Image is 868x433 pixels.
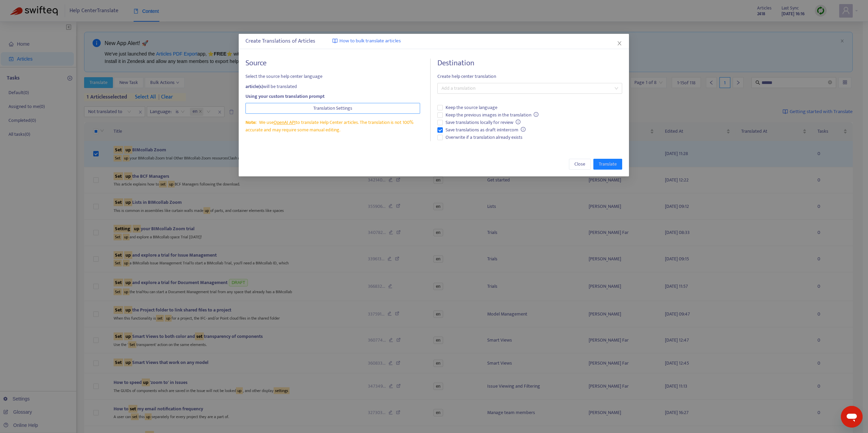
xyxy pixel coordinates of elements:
[245,73,420,80] span: Select the source help center language
[245,83,263,90] strong: article(s)
[245,93,420,100] div: Using your custom translation prompt
[594,159,623,170] button: Translate
[575,160,586,168] span: Close
[443,134,525,141] span: Overwrite if a translation already exists
[616,40,624,47] button: Close
[443,104,500,111] span: Keep the source language
[245,37,622,45] div: Create Translations of Articles
[245,118,256,126] span: Note:
[245,83,420,90] div: will be translated
[437,73,622,80] span: Create help center translation
[841,406,863,428] iframe: Button to launch messaging window
[339,37,401,45] span: How to bulk translate articles
[521,127,526,132] span: info-circle
[516,120,521,124] span: info-circle
[313,105,352,112] span: Translation Settings
[437,59,622,68] h4: Destination
[534,112,539,117] span: info-circle
[332,38,338,44] img: image-link
[274,118,296,126] a: OpenAI API
[245,59,420,68] h4: Source
[569,159,591,170] button: Close
[332,37,401,45] a: How to bulk translate articles
[443,111,541,119] span: Keep the previous images in the translation
[443,119,524,126] span: Save translations locally for review
[245,119,420,134] div: We use to translate Help Center articles. The translation is not 100% accurate and may require so...
[617,41,623,46] span: close
[245,103,420,114] button: Translation Settings
[443,126,529,134] span: Save translations as draft in Intercom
